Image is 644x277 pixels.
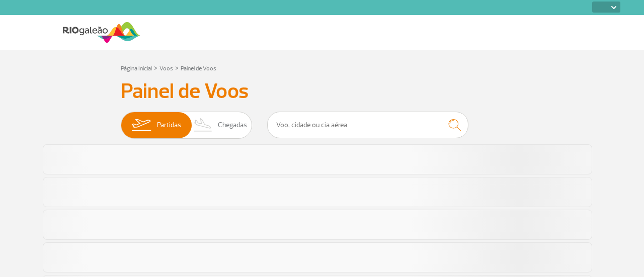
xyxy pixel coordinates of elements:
a: Painel de Voos [181,65,216,72]
span: Chegadas [218,112,247,138]
a: Página Inicial [121,65,152,72]
a: > [154,62,157,73]
img: slider-embarque [125,112,157,138]
span: Partidas [157,112,181,138]
a: > [175,62,179,73]
input: Voo, cidade ou cia aérea [267,112,468,138]
a: Voos [159,65,173,72]
h3: Painel de Voos [121,79,523,104]
img: slider-desembarque [188,112,218,138]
